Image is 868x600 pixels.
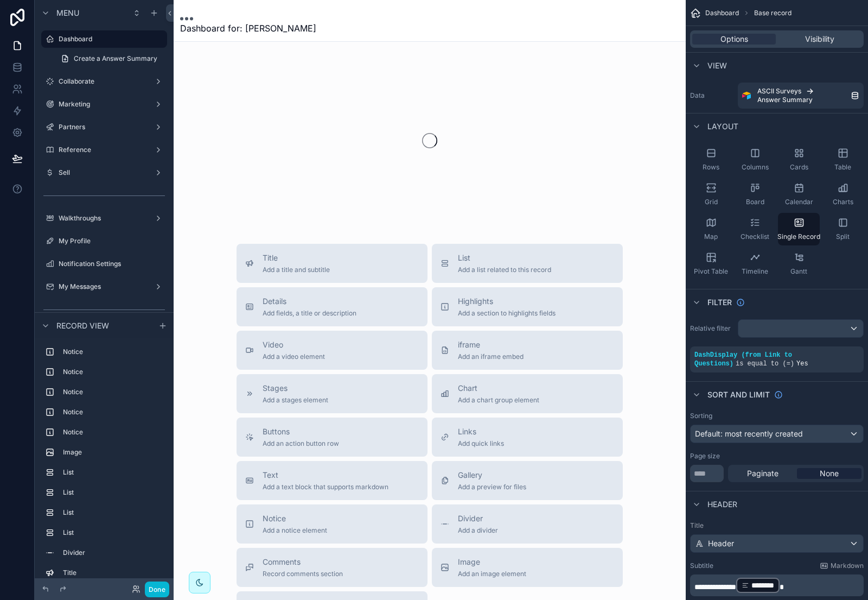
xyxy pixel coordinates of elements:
button: Split [822,213,864,245]
button: Default: most recently created [690,425,864,443]
label: List [63,488,163,497]
a: Marketing [41,96,167,113]
label: List [63,508,163,517]
img: Airtable Logo [742,91,751,100]
button: Timeline [734,248,776,280]
span: Dashboard [705,9,739,17]
button: Done [145,582,169,597]
span: Board [746,198,764,206]
a: My Messages [41,278,167,295]
span: DashDisplay (from Link to Questions) [694,351,792,368]
label: Title [63,569,163,577]
a: Walkthroughs [41,210,167,227]
a: Create a Answer Summary [54,50,167,67]
label: Data [690,91,733,100]
button: Gantt [778,248,820,280]
label: Relative filter [690,324,733,333]
span: Header [707,499,737,510]
a: Sell [41,164,167,181]
div: scrollable content [690,574,864,596]
span: Sort And Limit [707,389,770,400]
button: Charts [822,178,864,211]
span: is equal to (=) [736,360,794,368]
div: scrollable content [35,338,174,578]
a: Partners [41,118,167,136]
label: Dashboard [59,35,161,43]
span: Split [836,232,850,241]
label: Reference [59,146,150,154]
button: Board [734,178,776,211]
span: Header [708,538,734,549]
label: Walkthroughs [59,214,150,223]
span: Gantt [790,267,807,276]
span: Default: most recently created [695,429,803,438]
label: Notice [63,408,163,416]
span: None [820,468,839,479]
span: Base record [754,9,792,17]
span: Columns [742,163,769,172]
label: Notice [63,368,163,376]
button: Header [690,534,864,553]
span: View [707,60,727,71]
label: Partners [59,123,150,131]
button: Cards [778,143,820,176]
button: Table [822,143,864,176]
span: Checklist [741,232,769,241]
label: My Profile [59,237,165,245]
label: Sorting [690,412,712,420]
button: Single Record [778,213,820,245]
a: My Profile [41,232,167,250]
span: Layout [707,121,738,132]
span: Timeline [742,267,768,276]
span: Table [834,163,851,172]
span: Calendar [785,198,813,206]
a: Markdown [820,561,864,570]
span: Record view [56,320,109,331]
button: Calendar [778,178,820,211]
label: Notice [63,388,163,396]
label: Subtitle [690,561,713,570]
span: Markdown [831,561,864,570]
label: Notification Settings [59,260,165,268]
span: Filter [707,297,732,308]
span: Paginate [747,468,778,479]
span: Rows [703,163,719,172]
label: Sell [59,168,150,177]
label: Collaborate [59,77,150,86]
label: Image [63,448,163,457]
a: ASCII SurveysAnswer Summary [738,83,864,109]
span: ASCII Surveys [757,87,801,96]
label: My Messages [59,282,150,291]
span: Dashboard for: [PERSON_NAME] [180,22,316,35]
span: Yes [796,360,808,368]
span: Create a Answer Summary [74,54,157,63]
span: Grid [705,198,718,206]
button: Pivot Table [690,248,732,280]
a: Notification Settings [41,255,167,273]
button: Map [690,213,732,245]
label: Notice [63,348,163,356]
a: Reference [41,141,167,159]
label: Page size [690,452,720,460]
button: Rows [690,143,732,176]
span: Options [720,34,748,45]
a: Dashboard [41,30,167,48]
button: Checklist [734,213,776,245]
label: Notice [63,428,163,437]
span: Charts [833,198,853,206]
span: Map [704,232,718,241]
label: Title [690,521,864,530]
label: Marketing [59,100,150,109]
button: Grid [690,178,732,211]
span: Single Record [777,232,820,241]
span: Visibility [805,34,834,45]
button: Columns [734,143,776,176]
a: Collaborate [41,73,167,90]
label: List [63,468,163,477]
span: Cards [790,163,808,172]
span: Pivot Table [694,267,728,276]
span: Answer Summary [757,96,813,104]
span: Menu [56,8,79,18]
label: Divider [63,548,163,557]
label: List [63,528,163,537]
